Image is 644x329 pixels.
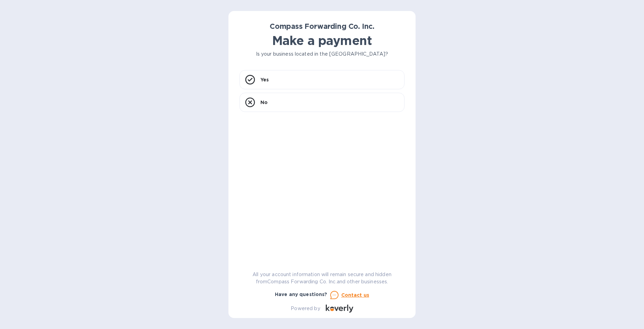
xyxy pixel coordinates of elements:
u: Contact us [341,292,369,298]
p: No [260,99,268,106]
p: All your account information will remain secure and hidden from Compass Forwarding Co. Inc. and o... [239,271,405,285]
b: Have any questions? [275,292,328,297]
p: Powered by [291,305,320,312]
b: Compass Forwarding Co. Inc. [270,22,374,31]
h1: Make a payment [239,33,405,48]
p: Yes [260,76,269,83]
p: Is your business located in the [GEOGRAPHIC_DATA]? [239,50,405,58]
